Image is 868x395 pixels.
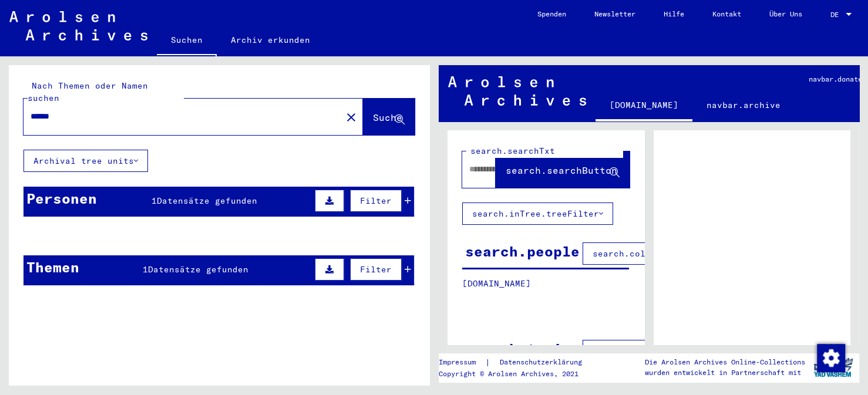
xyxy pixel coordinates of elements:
[462,278,629,290] p: [DOMAIN_NAME]
[439,356,485,369] a: Impressum
[9,11,147,40] img: Arolsen_neg.svg
[157,195,257,206] span: Datensätze gefunden
[152,195,157,206] span: 1
[439,369,596,379] p: Copyright © Arolsen Archives, 2021
[506,164,617,176] span: search.searchButton
[448,76,586,106] img: Arolsen_neg.svg
[26,188,97,209] div: Personen
[490,356,596,369] a: Datenschutzerklärung
[811,353,855,382] img: yv_logo.png
[496,151,630,188] button: search.searchButton
[157,26,217,56] a: Suchen
[465,338,580,359] div: search.topics
[692,91,795,119] a: navbar.archive
[583,242,739,265] button: search.columnFilter.filter
[583,340,739,362] button: search.columnFilter.filter
[217,26,324,54] a: Archiv erkunden
[645,367,805,378] p: wurden entwickelt in Partnerschaft mit
[339,105,363,129] button: Clear
[344,110,358,124] mat-icon: close
[373,112,402,123] span: Suche
[830,11,843,19] span: DE
[23,150,148,172] button: Archival tree units
[28,80,148,103] mat-label: Nach Themen oder Namen suchen
[360,264,392,275] span: Filter
[360,195,392,206] span: Filter
[645,357,805,367] p: Die Arolsen Archives Online-Collections
[363,99,415,135] button: Suche
[596,91,692,121] a: [DOMAIN_NAME]
[817,344,845,372] img: Zustimmung ändern
[465,241,580,262] div: search.people
[350,190,402,212] button: Filter
[816,343,845,372] div: Zustimmung ändern
[462,202,613,225] button: search.inTree.treeFilter
[593,248,729,259] span: search.columnFilter.filter
[439,356,596,369] div: |
[350,258,402,281] button: Filter
[470,146,555,156] mat-label: search.searchTxt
